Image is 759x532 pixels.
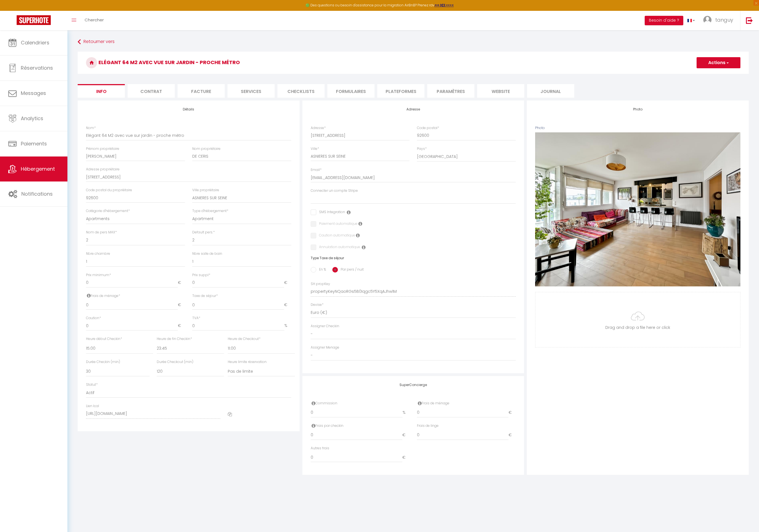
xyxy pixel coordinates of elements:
[80,11,108,30] a: Chercher
[277,84,325,98] li: Checklists
[192,208,228,214] label: Type d'hébergement
[21,115,43,122] span: Analytics
[311,125,326,131] label: Adresse
[192,273,210,278] label: Prix suppl
[86,404,99,409] label: Lien Ical
[178,300,185,310] span: €
[645,16,683,25] button: Besoin d'aide ?
[86,107,291,111] h4: Détails
[86,146,119,152] label: Prénom propriétaire
[228,359,267,365] label: Heure limite réservation
[417,401,449,406] label: Frais de ménage
[311,401,337,406] label: Commission
[85,17,104,23] span: Chercher
[311,256,516,260] h6: Type Taxe de séjour
[78,52,749,74] h3: Elégant 64 M2 avec vue sur jardin - proche métro
[192,230,215,235] label: Default pers.
[86,359,120,365] label: Durée Checkin (min)
[312,401,315,405] i: Commission
[477,84,524,98] li: website
[21,165,55,172] span: Hébergement
[377,84,424,98] li: Plateformes
[86,273,111,278] label: Prix minimum
[508,430,516,440] span: €
[21,64,53,71] span: Réservations
[535,107,740,111] h4: Photo
[192,293,218,299] label: Taxe de séjour
[311,107,516,111] h4: Adresse
[86,382,98,387] label: Statut
[78,84,125,98] li: Info
[157,359,193,365] label: Durée Checkout (min)
[403,408,409,418] span: %
[17,15,51,25] img: Super Booking
[316,267,326,273] label: En %
[402,430,409,440] span: €
[699,11,740,30] a: ... tanguy
[284,300,291,310] span: €
[311,324,339,329] label: Assigner Checkin
[508,408,516,418] span: €
[697,57,740,68] button: Actions
[192,316,200,321] label: TVA
[746,17,753,24] img: logout
[427,84,474,98] li: Paramètres
[86,316,101,321] label: Caution
[703,16,712,24] img: ...
[311,281,330,287] label: SH propKey
[311,167,322,173] label: Email
[128,84,175,98] li: Contrat
[535,125,545,131] label: Photo
[21,140,47,147] span: Paiements
[311,188,358,193] label: Connecter un compte Stripe
[86,125,96,131] label: Nom
[228,336,260,342] label: Heure de Checkout
[417,423,439,428] label: Frais par checkin
[192,146,221,152] label: Nom propriétaire
[21,190,53,197] span: Notifications
[86,336,122,342] label: Heure début Checkin
[78,37,749,47] a: Retourner vers
[86,293,120,299] label: Frais de ménage
[402,452,409,462] span: €
[327,84,375,98] li: Formulaires
[715,16,733,23] span: tanguy
[527,84,574,98] li: Journal
[316,233,355,239] label: Caution automatique
[417,125,439,131] label: Code postal
[284,321,291,331] span: %
[86,230,117,235] label: Nom de pers MAX
[311,302,323,307] label: Devise
[21,90,46,97] span: Messages
[86,251,110,256] label: Nbre chambre
[86,167,120,172] label: Adresse propriétaire
[338,267,364,273] label: Par pers / nuit
[316,221,358,227] label: Paiement automatique
[21,39,49,46] span: Calendriers
[227,84,275,98] li: Services
[87,293,91,298] i: Frais de ménage
[192,251,222,256] label: Nbre salle de bain
[434,3,454,7] a: >>> ICI <<<<
[284,278,291,288] span: €
[417,146,427,152] label: Pays
[418,401,422,405] i: Frais de ménage
[311,146,319,152] label: Ville
[157,336,192,342] label: Heure de fin Checkin
[311,423,343,428] label: Frais par checkin
[86,208,130,214] label: Catégorie d'hébergement
[178,84,225,98] li: Facture
[192,188,219,193] label: Ville propriétaire
[178,321,185,331] span: €
[311,446,329,451] label: input.concierge_other_fees
[178,278,185,288] span: €
[312,423,315,428] i: Frais par checkin
[86,188,132,193] label: Code postal du propriétaire
[311,383,516,387] h4: SuperConcierge
[311,345,339,350] label: Assigner Menage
